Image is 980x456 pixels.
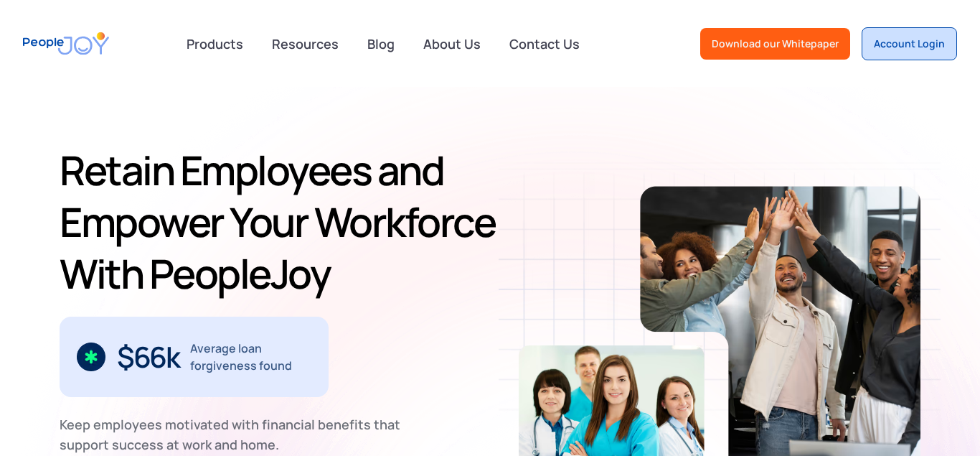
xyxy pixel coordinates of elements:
[23,23,109,64] a: home
[60,317,329,397] div: 2 / 3
[712,37,839,51] div: Download our Whitepaper
[874,37,945,51] div: Account Login
[862,27,957,60] a: Account Login
[359,28,403,60] a: Blog
[117,345,179,368] div: $66k
[178,29,252,58] div: Products
[190,340,311,374] div: Average loan forgiveness found
[60,144,507,299] h1: Retain Employees and Empower Your Workforce With PeopleJoy
[60,414,413,455] div: Keep employees motivated with financial benefits that support success at work and home.
[700,28,850,60] a: Download our Whitepaper
[501,28,588,60] a: Contact Us
[263,28,347,60] a: Resources
[415,28,489,60] a: About Us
